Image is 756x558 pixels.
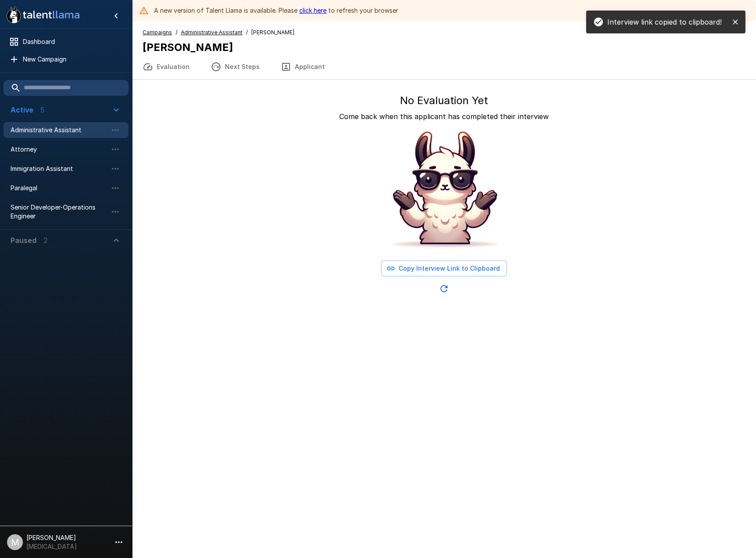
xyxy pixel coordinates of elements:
span: [PERSON_NAME] [251,28,294,37]
h5: No Evaluation Yet [400,94,488,108]
span: / [246,28,248,37]
button: close [729,15,742,29]
span: / [176,28,177,37]
button: Applicant [270,54,335,79]
u: Campaigns [143,29,172,36]
p: Come back when this applicant has completed their interview [339,111,549,122]
button: Evaluation [132,54,200,79]
u: Administrative Assistant [181,29,242,36]
a: click here [299,7,327,14]
p: Interview link copied to clipboard! [607,17,722,27]
div: A new version of Talent Llama is available. Please to refresh your browser [154,3,398,18]
img: Animated document [378,125,510,257]
button: Updated Today - 5:20 PM [435,280,453,297]
b: [PERSON_NAME] [143,41,233,54]
button: Copy Interview Link to Clipboard [381,261,507,277]
button: Next Steps [200,54,270,79]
